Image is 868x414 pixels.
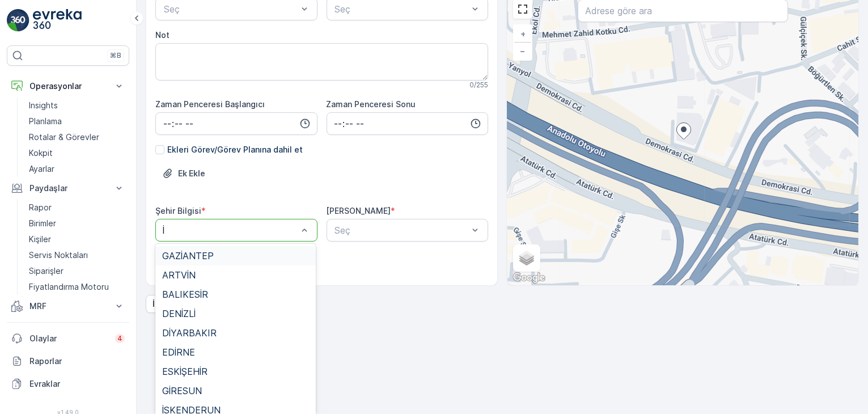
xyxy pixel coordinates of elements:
[29,132,99,143] p: Rotalar & Görevler
[155,164,212,183] button: Dosya Yükle
[7,373,129,395] a: Evraklar
[33,9,82,32] img: logo_light-DOdMpM7g.png
[29,163,54,175] p: Ayarlar
[469,81,488,90] p: 0 / 255
[520,29,526,39] span: +
[514,26,531,43] a: Yakınlaştır
[117,334,122,343] p: 4
[7,327,129,350] a: Olaylar4
[7,350,129,373] a: Raporlar
[514,1,531,18] a: View Fullscreen
[327,206,391,216] label: [PERSON_NAME]
[162,386,202,396] span: GİRESUN
[29,333,108,344] p: Olaylar
[162,289,208,299] span: BALIKESİR
[7,9,29,32] img: logo
[24,113,129,129] a: Planlama
[327,99,416,109] label: Zaman Penceresi Sonu
[162,309,196,319] span: DENİZLİ
[29,281,109,293] p: Fiyatlandırma Motoru
[29,234,51,245] p: Kişiler
[162,270,196,280] span: ARTVİN
[514,246,539,271] a: Layers
[24,231,129,247] a: Kişiler
[29,250,88,261] p: Servis Noktaları
[24,200,129,216] a: Rapor
[24,129,129,145] a: Rotalar & Görevler
[110,51,121,60] p: ⌘B
[7,295,129,318] button: MRF
[24,145,129,161] a: Kokpit
[24,263,129,279] a: Siparişler
[155,99,265,109] label: Zaman Penceresi Başlangıcı
[164,2,298,16] p: Seç
[335,2,469,16] p: Seç
[24,247,129,263] a: Servis Noktaları
[24,98,129,113] a: Insights
[24,216,129,231] a: Birimler
[146,295,188,313] button: İptal et
[7,177,129,200] button: Paydaşlar
[29,116,62,127] p: Planlama
[29,183,107,194] p: Paydaşlar
[29,265,63,277] p: Siparişler
[167,144,303,155] p: Ekleri Görev/Görev Planına dahil et
[520,46,526,56] span: −
[178,168,205,179] p: Ek Ekle
[29,81,107,92] p: Operasyonlar
[335,223,469,237] p: Seç
[510,271,548,285] img: Google
[29,301,107,312] p: MRF
[162,328,217,338] span: DİYARBAKIR
[24,161,129,177] a: Ayarlar
[24,279,129,295] a: Fiyatlandırma Motoru
[29,202,52,213] p: Rapor
[155,30,170,40] label: Not
[29,100,58,111] p: Insights
[29,356,125,367] p: Raporlar
[162,347,195,357] span: EDİRNE
[510,271,548,285] a: Bu bölgeyi Google Haritalar'da açın (yeni pencerede açılır)
[29,378,125,390] p: Evraklar
[153,298,181,310] p: İptal et
[514,43,531,60] a: Uzaklaştır
[7,75,129,98] button: Operasyonlar
[162,366,208,377] span: ESKİŞEHİR
[162,251,214,261] span: GAZİANTEP
[155,206,201,216] label: Şehir Bilgisi
[29,147,53,159] p: Kokpit
[29,218,56,229] p: Birimler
